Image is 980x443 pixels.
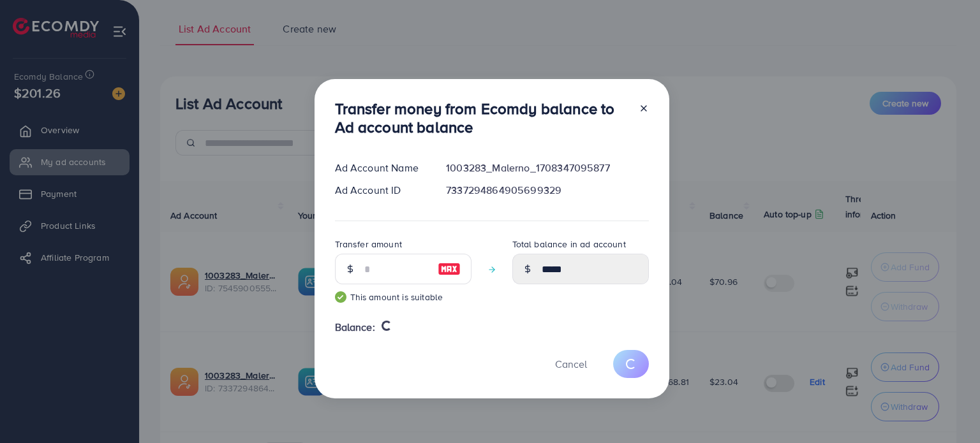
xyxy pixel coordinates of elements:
iframe: Chat [926,386,970,433]
img: guide [335,291,346,303]
label: Transfer amount [335,238,402,251]
img: image [438,261,461,277]
div: Ad Account ID [325,183,436,198]
span: Cancel [555,357,587,371]
span: Balance: [335,320,375,335]
h3: Transfer money from Ecomdy balance to Ad account balance [335,99,628,136]
div: Ad Account Name [325,161,436,175]
div: 1003283_Malerno_1708347095877 [436,161,658,175]
button: Cancel [539,350,603,377]
label: Total balance in ad account [512,238,626,251]
div: 7337294864905699329 [436,183,658,198]
small: This amount is suitable [335,291,471,303]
